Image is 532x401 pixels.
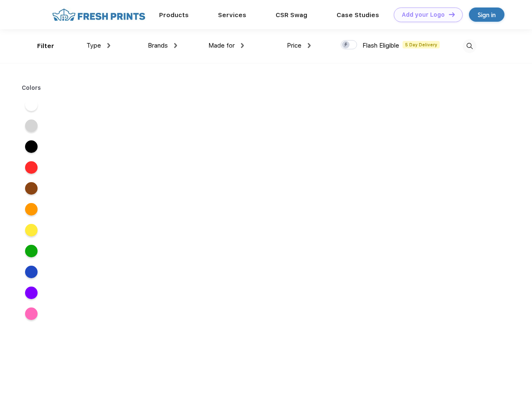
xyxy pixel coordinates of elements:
span: Flash Eligible [362,42,399,49]
div: Sign in [478,10,496,20]
span: Price [287,42,301,49]
img: fo%20logo%202.webp [50,8,148,22]
span: 5 Day Delivery [403,41,440,48]
div: Add your Logo [402,11,445,18]
a: Sign in [469,8,504,22]
img: dropdown.png [308,43,311,48]
span: Made for [208,42,235,49]
span: Type [86,42,101,49]
img: desktop_search.svg [463,39,476,53]
img: dropdown.png [174,43,177,48]
img: dropdown.png [241,43,244,48]
img: dropdown.png [107,43,110,48]
span: Brands [148,42,168,49]
img: DT [449,12,455,17]
div: Filter [37,41,54,51]
div: Colors [15,84,48,92]
a: Products [159,11,189,19]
